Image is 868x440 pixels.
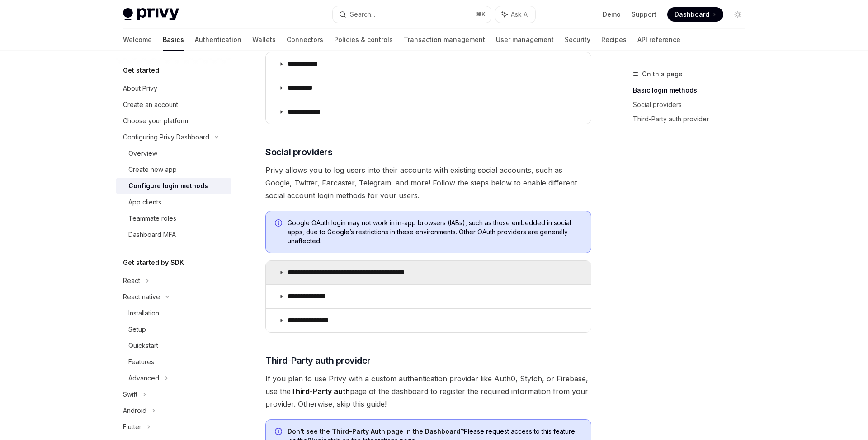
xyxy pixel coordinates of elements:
[123,65,159,76] h5: Get started
[275,428,284,437] svg: Info
[116,194,231,210] a: App clients
[275,219,284,228] svg: Info
[123,132,209,143] div: Configuring Privy Dashboard
[163,29,184,51] a: Basics
[495,6,535,23] button: Ask AI
[128,181,208,191] div: Configure login methods
[632,10,656,19] a: Support
[288,427,464,435] strong: Don’t see the Third-Party Auth page in the Dashboard?
[123,389,137,400] div: Swift
[731,7,745,22] button: Toggle dark mode
[128,357,154,367] div: Features
[265,164,591,202] span: Privy allows you to log users into their accounts with existing social accounts, such as Google, ...
[476,11,486,18] span: ⌘ K
[675,10,709,19] span: Dashboard
[116,354,231,370] a: Features
[667,7,723,22] a: Dashboard
[123,29,152,51] a: Welcome
[128,340,158,351] div: Quickstart
[116,178,231,194] a: Configure login methods
[265,354,371,367] span: Third-Party auth provider
[128,373,159,384] div: Advanced
[128,164,177,175] div: Create new app
[565,29,590,51] a: Security
[123,292,160,302] div: React native
[350,9,375,20] div: Search...
[123,83,157,94] div: About Privy
[404,29,485,51] a: Transaction management
[123,8,179,21] img: light logo
[334,29,393,51] a: Policies & controls
[511,10,529,19] span: Ask AI
[252,29,276,51] a: Wallets
[642,69,683,79] span: On this page
[123,116,188,126] div: Choose your platform
[123,405,146,416] div: Android
[195,29,241,51] a: Authentication
[291,387,350,396] strong: Third-Party auth
[603,10,621,19] a: Demo
[116,338,231,354] a: Quickstart
[123,421,142,432] div: Flutter
[128,213,176,224] div: Teammate roles
[116,80,231,97] a: About Privy
[496,29,554,51] a: User management
[287,29,323,51] a: Connectors
[123,275,140,286] div: React
[128,229,176,240] div: Dashboard MFA
[116,321,231,338] a: Setup
[265,372,591,410] span: If you plan to use Privy with a custom authentication provider like Auth0, Stytch, or Firebase, u...
[116,145,231,162] a: Overview
[633,83,752,97] a: Basic login methods
[633,97,752,112] a: Social providers
[633,112,752,126] a: Third-Party auth provider
[116,97,231,113] a: Create an account
[116,210,231,227] a: Teammate roles
[116,227,231,243] a: Dashboard MFA
[333,6,491,23] button: Search...⌘K
[116,162,231,178] a: Create new app
[637,29,680,51] a: API reference
[601,29,627,51] a: Recipes
[123,99,178,110] div: Create an account
[116,305,231,321] a: Installation
[128,148,157,159] div: Overview
[116,113,231,129] a: Choose your platform
[128,197,161,208] div: App clients
[128,308,159,319] div: Installation
[128,324,146,335] div: Setup
[265,146,332,158] span: Social providers
[123,257,184,268] h5: Get started by SDK
[288,218,582,245] span: Google OAuth login may not work in in-app browsers (IABs), such as those embedded in social apps,...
